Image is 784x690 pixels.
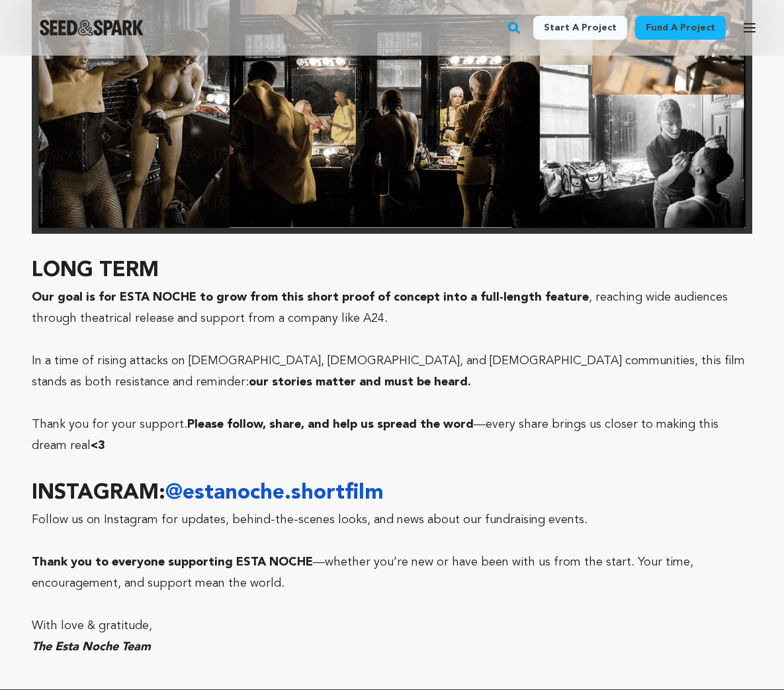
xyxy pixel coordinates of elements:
[32,615,752,636] p: With love & gratitude,
[32,641,151,653] em: The Esta Noche Team
[32,350,752,393] p: In a time of rising attacks on [DEMOGRAPHIC_DATA], [DEMOGRAPHIC_DATA], and [DEMOGRAPHIC_DATA] com...
[32,287,752,329] p: , reaching wide audiences through theatrical release and support from a company like A24.
[32,291,589,303] strong: Our goal is for ESTA NOCHE to grow from this short proof of concept into a full-length feature
[187,419,474,430] strong: Please follow, share, and help us spread the word
[32,556,313,568] strong: Thank you to everyone supporting ESTA NOCHE
[40,20,144,36] a: Seed&Spark Homepage
[91,440,105,452] strong: <3
[32,552,752,594] p: —whether you’re new or have been with us from the start. Your time, encouragement, and support me...
[32,414,752,456] p: Thank you for your support. —every share brings us closer to making this dream real
[533,16,627,40] a: Start a project
[165,483,383,504] a: @estanoche.shortfilm
[635,16,726,40] a: Fund a project
[32,509,752,530] p: Follow us on Instagram for updates, behind-the-scenes looks, and news about our fundraising events.
[32,483,165,504] strong: INSTAGRAM:
[32,260,159,281] strong: LONG TERM
[40,20,144,36] img: Seed&Spark Logo Dark Mode
[249,376,471,388] strong: our stories matter and must be heard.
